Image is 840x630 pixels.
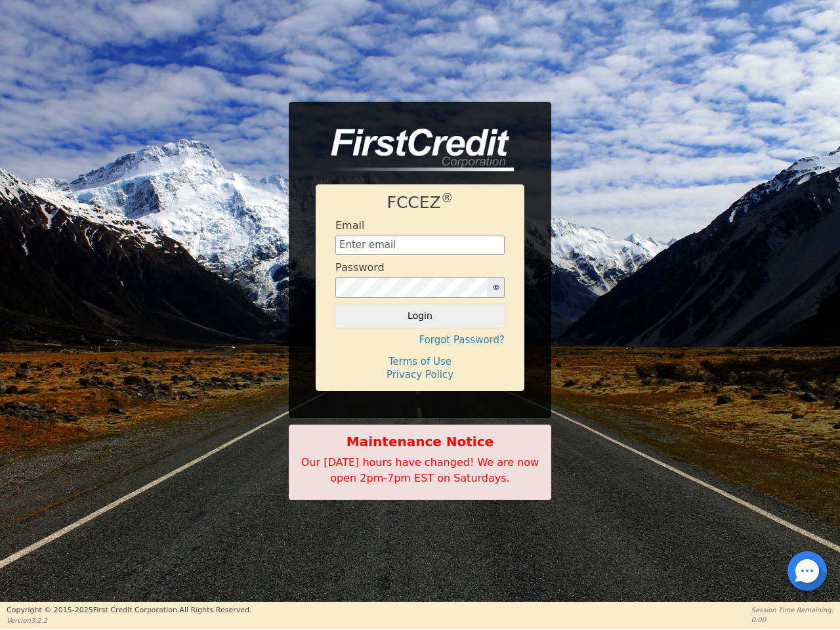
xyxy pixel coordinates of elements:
[335,369,505,381] h4: Privacy Policy
[335,304,505,327] button: Login
[301,456,539,484] span: Our [DATE] hours have changed! We are now open 2pm-7pm EST on Saturdays.
[751,615,833,625] p: 0:00
[335,356,505,367] h4: Terms of Use
[179,606,251,614] span: All Rights Reserved.
[7,605,251,616] p: Copyright © 2015- 2025 First Credit Corporation.
[441,191,453,205] sup: ®
[335,193,505,213] h1: FCCEZ
[751,605,833,615] p: Session Time Remaining:
[335,277,488,298] input: password
[335,334,505,346] h4: Forgot Password?
[335,261,385,274] h4: Password
[7,616,251,625] p: Version 3.2.2
[335,219,364,232] h4: Email
[335,236,505,255] input: Enter email
[316,129,514,172] img: logo-CMu_cnol.png
[296,432,544,451] b: Maintenance Notice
